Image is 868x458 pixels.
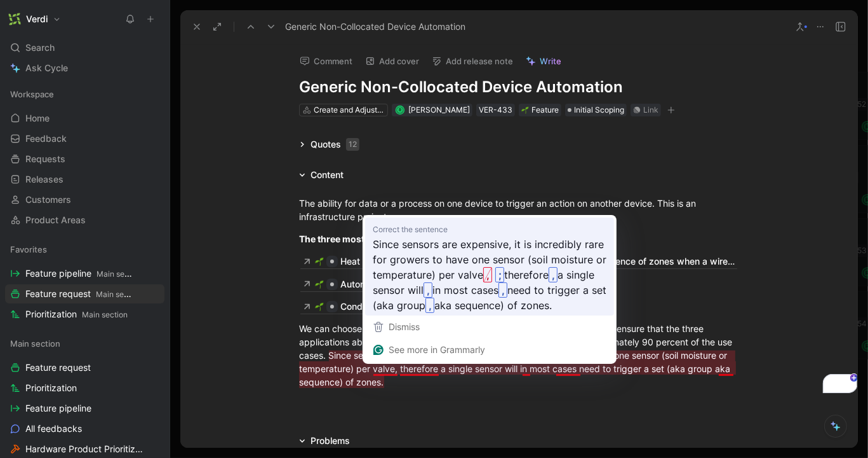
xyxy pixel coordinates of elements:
a: 🌱Automated Irrigation Based on Wireless Soil Moisture Sensor [299,277,599,292]
a: Ask Cycle [5,59,164,78]
a: Product Areas [5,211,164,230]
img: 🌱 [315,280,324,289]
a: Requests [5,149,164,169]
button: Write [520,52,567,70]
a: Home [5,109,164,128]
span: Releases [25,173,63,186]
h1: Verdi [26,13,48,25]
span: Generic Non-Collocated Device Automation [285,19,465,34]
button: Comment [294,52,358,70]
span: Main section [10,337,60,350]
div: Automated Irrigation Based on Wireless Soil Moisture Sensor [340,277,595,292]
a: 🌱Heat protection solution that automatically starts a recurring sequence of zones when a wireless... [299,254,738,269]
button: Add release note [426,52,519,70]
span: [PERSON_NAME] [408,105,470,114]
div: Problems [310,433,350,448]
div: Feature [521,104,559,116]
img: 🌱 [315,257,324,266]
a: PrioritizationMain section [5,305,164,324]
span: Main section [96,289,142,299]
div: Main section [5,334,164,353]
span: Ask Cycle [25,60,68,76]
span: Workspace [10,88,54,101]
strong: The three most common applications this will enable for customers: [299,233,594,244]
div: VER-433 [479,104,512,116]
span: Product Areas [25,214,86,226]
a: Feature requestMain section [5,284,164,303]
a: Feature request [5,358,164,377]
span: Feature pipeline [25,402,91,415]
div: R [396,106,403,113]
span: Search [25,40,55,55]
div: Quotes [310,137,359,152]
div: Heat protection solution that automatically starts a recurring sequence of zones when a wireless ... [340,254,735,269]
span: Main section [97,269,142,279]
a: All feedbacks [5,419,164,438]
div: Create and Adjust Irrigation Schedules [314,104,385,116]
img: 🌱 [521,106,529,114]
div: We can choose to develop a general automation UI element, but we need to ensure that the three ap... [299,322,738,389]
img: Verdi [8,13,21,25]
span: Favorites [10,243,47,256]
div: Content [294,167,349,183]
span: Feature pipeline [25,267,133,281]
span: All feedbacks [25,422,82,435]
span: Feature request [25,288,133,301]
div: Conditions on Valve Actions [340,299,457,314]
span: Write [540,55,561,67]
h1: Generic Non-Collocated Device Automation [299,77,738,97]
span: Feature request [25,361,91,374]
div: Initial Scoping [565,104,627,116]
a: 🌱Conditions on Valve Actions [299,299,461,314]
span: Prioritization [25,382,77,394]
span: Feedback [25,132,67,145]
div: 🌱Feature [519,104,561,116]
div: The ability for data or a process on one device to trigger an action on another device. This is a... [299,197,738,223]
span: Initial Scoping [574,104,624,116]
div: Search [5,38,164,57]
button: VerdiVerdi [5,10,64,28]
span: Prioritization [25,308,128,321]
div: Link [643,104,658,116]
div: To enrich screen reader interactions, please activate Accessibility in Grammarly extension settings [180,183,857,403]
a: Releases [5,170,164,189]
span: Requests [25,153,65,165]
a: Feedback [5,129,164,148]
div: Quotes12 [294,137,364,152]
div: Content [310,167,344,183]
span: Customers [25,193,71,206]
button: Add cover [359,52,425,70]
a: Customers [5,190,164,209]
img: 🌱 [315,302,324,311]
div: Favorites [5,240,164,259]
span: Hardware Product Prioritization [25,443,147,455]
a: Feature pipeline [5,399,164,418]
span: Main section [82,310,128,319]
span: Home [25,112,50,125]
div: 12 [346,138,359,151]
div: Workspace [5,85,164,104]
a: Prioritization [5,378,164,398]
div: Problems [294,433,355,448]
a: Feature pipelineMain section [5,264,164,283]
